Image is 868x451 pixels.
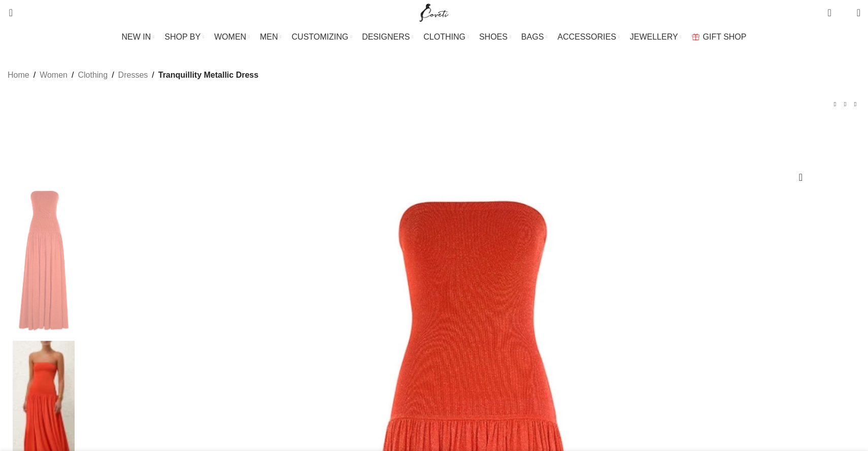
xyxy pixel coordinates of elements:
[362,32,410,42] span: DESIGNERS
[214,32,246,42] span: WOMEN
[557,27,620,47] a: ACCESSORIES
[8,69,258,82] nav: Breadcrumb
[822,3,836,23] a: 0
[830,99,840,109] a: Previous product
[8,69,29,82] a: Home
[214,27,250,47] a: WOMEN
[78,69,108,82] a: Clothing
[118,69,148,82] a: Dresses
[630,27,682,47] a: JEWELLERY
[260,27,281,47] a: MEN
[557,32,616,42] span: ACCESSORIES
[479,32,508,42] span: SHOES
[692,34,699,40] img: GiftBag
[122,32,151,42] span: NEW IN
[260,32,278,42] span: MEN
[3,3,13,23] a: Search
[630,32,678,42] span: JEWELLERY
[417,8,451,16] a: Site logo
[164,27,204,47] a: SHOP BY
[362,27,413,47] a: DESIGNERS
[158,69,258,82] span: Tranquillity Metallic Dress
[423,27,469,47] a: CLOTHING
[521,27,547,47] a: BAGS
[423,32,465,42] span: CLOTHING
[703,32,747,42] span: GIFT SHOP
[839,3,849,23] div: My Wishlist
[292,32,349,42] span: CUSTOMIZING
[841,10,849,18] span: 0
[828,5,836,13] span: 0
[292,27,352,47] a: CUSTOMIZING
[13,188,75,336] img: Zimmermann dress
[122,27,155,47] a: NEW IN
[40,69,68,82] a: Women
[3,27,865,47] div: Main navigation
[164,32,201,42] span: SHOP BY
[692,27,747,47] a: GIFT SHOP
[850,99,860,109] a: Next product
[479,27,511,47] a: SHOES
[521,32,544,42] span: BAGS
